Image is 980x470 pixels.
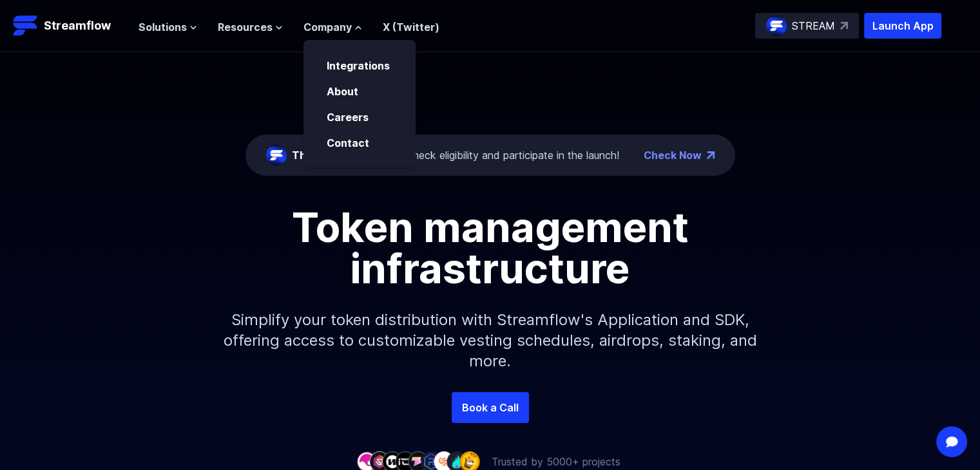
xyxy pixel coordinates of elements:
[292,147,619,163] div: Check eligibility and participate in the launch!
[213,289,767,392] p: Simplify your token distribution with Streamflow's Application and SDK, offering access to custom...
[766,15,787,36] img: streamflow-logo-circle.png
[266,145,287,165] img: streamflow-logo-circle.png
[44,17,111,35] p: Streamflow
[792,18,835,33] p: STREAM
[13,13,126,39] a: Streamflow
[303,19,352,35] span: Company
[452,392,529,423] a: Book a Call
[139,19,187,35] span: Solutions
[327,111,369,124] a: Careers
[292,149,406,162] span: The ticker is STREAM:
[327,59,390,72] a: Integrations
[303,19,362,35] button: Company
[218,19,283,35] button: Resources
[492,454,620,469] p: Trusted by 5000+ projects
[327,136,369,149] a: Contact
[755,13,859,39] a: STREAM
[13,13,39,39] img: Streamflow Logo
[840,22,848,30] img: top-right-arrow.svg
[644,147,702,163] a: Check Now
[707,151,715,159] img: top-right-arrow.png
[327,85,358,98] a: About
[139,19,197,35] button: Solutions
[383,21,439,33] a: X (Twitter)
[864,13,941,39] button: Launch App
[200,207,780,289] h1: Token management infrastructure
[936,426,967,457] div: Open Intercom Messenger
[218,19,273,35] span: Resources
